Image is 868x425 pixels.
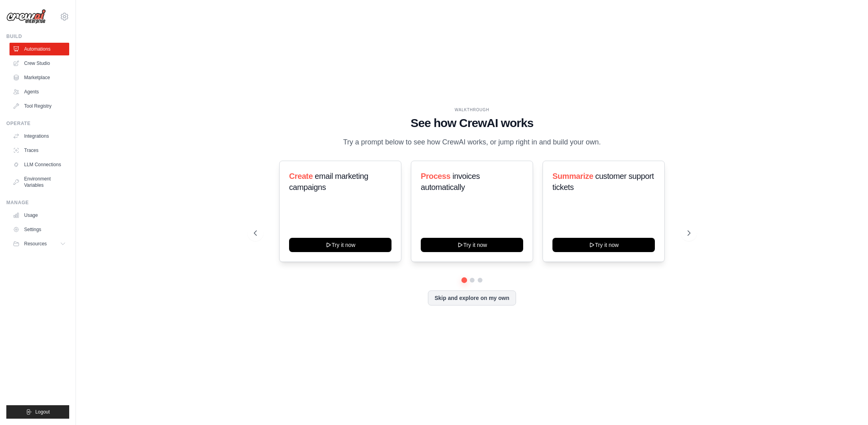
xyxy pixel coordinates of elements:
[428,290,516,305] button: Skip and explore on my own
[9,57,69,70] a: Crew Studio
[421,172,450,180] span: Process
[9,158,69,171] a: LLM Connections
[289,172,313,180] span: Create
[6,9,46,24] img: Logo
[9,100,69,112] a: Tool Registry
[254,116,690,130] h1: See how CrewAI works
[9,43,69,55] a: Automations
[289,238,391,252] button: Try it now
[9,237,69,250] button: Resources
[9,130,69,142] a: Integrations
[552,172,654,192] span: customer support tickets
[9,144,69,157] a: Traces
[24,241,47,247] span: Resources
[254,107,690,113] div: WALKTHROUGH
[9,71,69,84] a: Marketplace
[289,172,368,192] span: email marketing campaigns
[9,209,69,222] a: Usage
[6,199,69,206] div: Manage
[9,85,69,98] a: Agents
[6,33,69,40] div: Build
[9,173,69,192] a: Environment Variables
[421,238,523,252] button: Try it now
[6,405,69,419] button: Logout
[552,172,593,180] span: Summarize
[552,238,655,252] button: Try it now
[828,387,868,425] iframe: Chat Widget
[421,172,480,192] span: invoices automatically
[6,120,69,127] div: Operate
[339,137,605,148] p: Try a prompt below to see how CrewAI works, or jump right in and build your own.
[35,409,50,415] span: Logout
[9,223,69,236] a: Settings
